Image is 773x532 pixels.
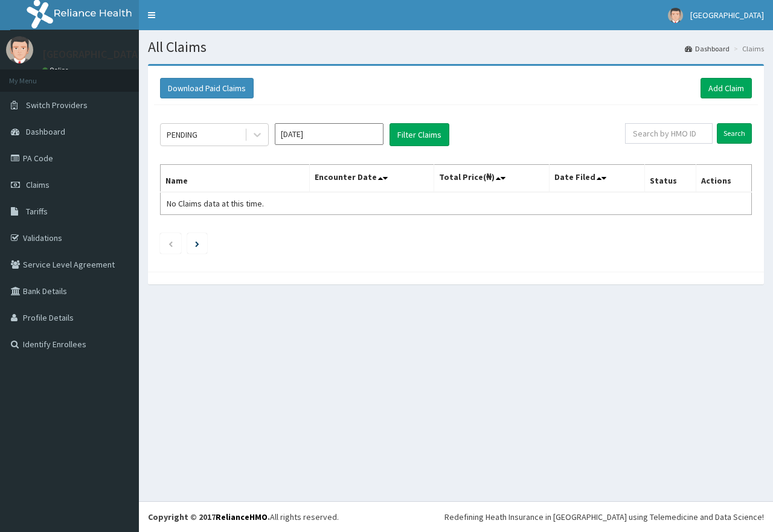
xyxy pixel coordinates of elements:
img: User Image [6,36,33,63]
th: Actions [696,165,751,193]
div: PENDING [167,129,197,141]
img: User Image [668,8,683,23]
a: Add Claim [701,78,752,98]
input: Select Month and Year [275,123,383,145]
th: Status [644,165,696,193]
span: Tariffs [26,206,48,217]
p: [GEOGRAPHIC_DATA] [42,49,142,60]
button: Filter Claims [390,123,449,146]
a: Previous page [168,238,173,249]
span: Switch Providers [26,100,88,111]
span: No Claims data at this time. [167,198,264,209]
a: Dashboard [685,43,730,54]
input: Search [717,123,752,144]
span: [GEOGRAPHIC_DATA] [690,10,764,21]
a: RelianceHMO [216,511,268,522]
strong: Copyright © 2017 . [148,511,270,522]
th: Total Price(₦) [434,165,549,193]
h1: All Claims [148,39,764,55]
input: Search by HMO ID [625,123,713,144]
a: Online [42,66,71,74]
li: Claims [731,43,764,54]
span: Claims [26,179,50,190]
button: Download Paid Claims [160,78,254,98]
th: Encounter Date [309,165,434,193]
span: Dashboard [26,126,65,137]
div: Redefining Heath Insurance in [GEOGRAPHIC_DATA] using Telemedicine and Data Science! [444,511,764,523]
a: Next page [195,238,199,249]
th: Name [161,165,310,193]
th: Date Filed [549,165,644,193]
footer: All rights reserved. [139,501,773,532]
